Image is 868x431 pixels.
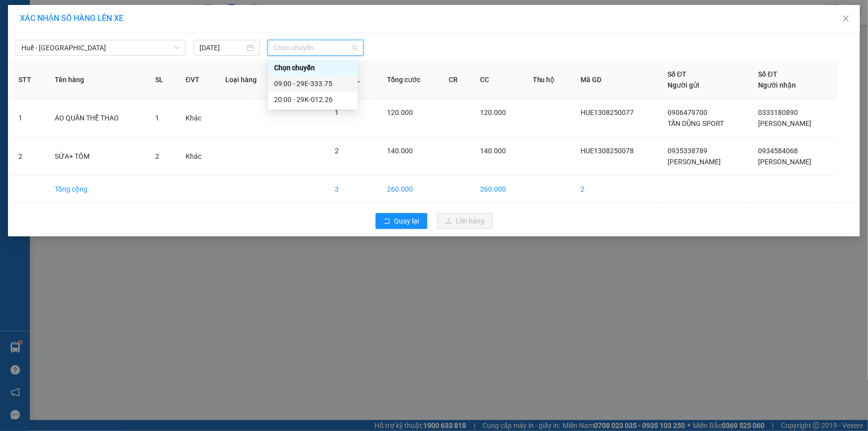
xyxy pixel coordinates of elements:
span: 0935338789 [668,147,707,155]
span: 120.000 [387,108,413,116]
span: XÁC NHẬN SỐ HÀNG LÊN XE [20,13,123,23]
span: Quay lại [394,215,419,226]
th: SL [147,61,177,99]
div: Chọn chuyến [274,62,352,73]
span: [PERSON_NAME] [668,158,721,166]
td: SỨA+ TÔM [47,137,147,176]
span: close [842,14,850,22]
button: Close [832,5,860,33]
input: 13/08/2025 [199,42,245,53]
span: TẤN DŨNG SPORT [668,119,724,127]
span: Chọn chuyến [274,40,358,55]
span: ↔ [GEOGRAPHIC_DATA] [22,58,97,74]
span: HUE1308250078 [581,147,634,155]
th: STT [10,61,47,99]
span: 140.000 [387,147,413,155]
span: 140.000 [480,147,506,155]
span: Số ĐT [759,70,777,78]
th: CC [472,61,525,99]
td: Khác [178,99,217,137]
span: 120.000 [480,108,506,116]
span: Người gửi [668,81,699,89]
button: rollbackQuay lại [376,213,427,229]
div: 09:00 - 29E-333.75 [274,78,352,89]
th: CR [441,61,472,99]
span: 1 [155,114,159,122]
td: 1 [10,99,47,137]
span: rollback [384,217,390,225]
td: 260.000 [379,176,441,203]
th: Loại hàng [217,61,277,99]
button: uploadLên hàng [437,213,493,229]
div: 20:00 - 29K-012.26 [274,94,352,105]
span: 2 [155,152,159,160]
span: 1 [335,108,339,116]
td: Khác [178,137,217,176]
span: HUE1308250078 [98,72,165,82]
span: Người nhận [759,81,796,89]
span: ↔ [GEOGRAPHIC_DATA] [18,50,96,74]
td: 2 [10,137,47,176]
td: Tổng cộng [47,176,147,203]
td: 260.000 [472,176,525,203]
th: Tên hàng [47,61,147,99]
span: Số ĐT [668,70,686,78]
span: 0333180890 [759,108,798,116]
th: Mã GD [573,61,660,99]
span: [PERSON_NAME] [759,119,812,127]
span: 0934584068 [759,147,798,155]
span: SAPA, LÀO CAI ↔ [GEOGRAPHIC_DATA] [18,42,96,74]
td: 2 [573,176,660,203]
img: logo [5,39,16,88]
td: 3 [327,176,379,203]
td: ÁO QUẦN THỂ THAO [47,99,147,137]
th: Tổng cước [379,61,441,99]
th: ĐVT [178,61,217,99]
span: [PERSON_NAME] [759,158,812,166]
span: Huế - Hà Nội [21,40,180,55]
span: 0906479700 [668,108,707,116]
th: Thu hộ [525,61,573,99]
span: HUE1308250077 [581,108,634,116]
span: 2 [335,147,339,155]
strong: CHUYỂN PHÁT NHANH HK BUSLINES [23,8,92,40]
div: Chọn chuyến [268,60,358,76]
